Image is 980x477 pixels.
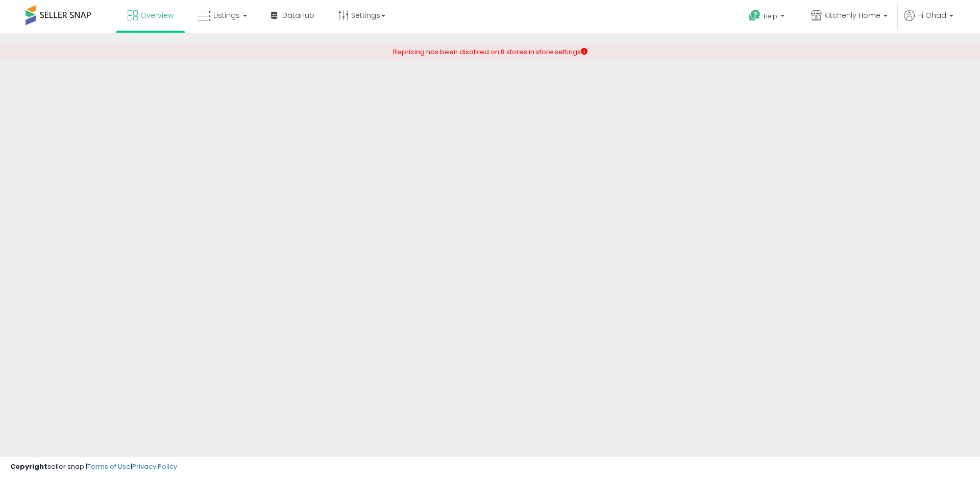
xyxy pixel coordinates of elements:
span: Hi Ohad [917,10,946,20]
span: Kitchenly Home [824,10,880,20]
a: Hi Ohad [904,10,953,33]
span: DataHub [282,10,314,20]
span: Overview [140,10,174,20]
a: Help [741,2,795,33]
span: Help [764,12,777,20]
i: Get Help [748,9,761,22]
span: Listings [213,10,240,20]
div: Repricing has been disabled on 8 stores in store settings [393,47,587,57]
